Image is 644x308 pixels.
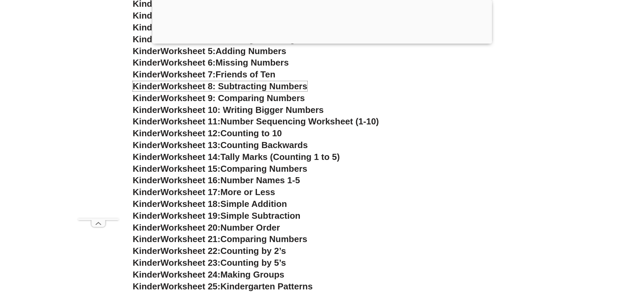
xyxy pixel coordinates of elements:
span: Kinder [133,93,161,103]
span: Worksheet 20: [161,222,220,233]
span: Counting to 10 [220,128,282,138]
iframe: Advertisement [78,16,119,218]
span: Worksheet 6: [161,57,216,68]
span: Kinder [133,234,161,244]
span: Worksheet 10: Writing Bigger Numbers [161,105,324,115]
span: Worksheet 4: [161,34,216,44]
span: Worksheet 19: [161,211,220,221]
span: Kinder [133,164,161,174]
span: Counting by 5’s [220,258,286,268]
span: Worksheet 24: [161,269,220,280]
span: Worksheet 13: [161,140,220,150]
a: KinderWorksheet 9: Comparing Numbers [133,93,305,103]
span: Kinder [133,57,161,68]
span: Worksheet 25: [161,281,220,291]
span: Comparing Numbers [220,164,307,174]
a: KinderWorksheet 4:Counting & Adding Numbers [133,34,336,44]
span: Kinder [133,81,161,91]
span: Worksheet 17: [161,187,220,197]
span: Worksheet 5: [161,46,216,56]
span: Missing Numbers [216,57,289,68]
span: Kinder [133,34,161,44]
span: Counting & Adding Numbers [216,34,336,44]
span: Worksheet 8: Subtracting Numbers [161,81,307,91]
span: Kinder [133,22,161,32]
span: Kinder [133,187,161,197]
a: KinderWorksheet 10: Writing Bigger Numbers [133,105,324,115]
span: Kinder [133,140,161,150]
a: KinderWorksheet 7:Friends of Ten [133,69,276,79]
span: Number Sequencing Worksheet (1-10) [220,116,379,126]
span: Kinder [133,152,161,162]
span: Kinder [133,105,161,115]
span: Comparing Numbers [220,234,307,244]
span: Counting by 2’s [220,246,286,256]
span: Kinder [133,199,161,209]
span: Simple Addition [220,199,287,209]
a: KinderWorksheet 8: Subtracting Numbers [133,81,307,91]
span: Kinder [133,269,161,280]
a: KinderWorksheet 5:Adding Numbers [133,46,286,56]
span: Making Groups [220,269,284,280]
span: Number Order [220,222,280,233]
span: Worksheet 22: [161,246,220,256]
span: Kinder [133,281,161,291]
span: Kinder [133,246,161,256]
span: Kinder [133,175,161,185]
span: Worksheet 7: [161,69,216,79]
span: Worksheet 23: [161,258,220,268]
span: Worksheet 11: [161,116,220,126]
span: Number Names 1-5 [220,175,300,185]
a: KinderWorksheet 6:Missing Numbers [133,57,289,68]
span: Adding Numbers [216,46,286,56]
span: Tally Marks (Counting 1 to 5) [220,152,340,162]
span: Kindergarten Patterns [220,281,313,291]
span: Counting Backwards [220,140,308,150]
span: Worksheet 18: [161,199,220,209]
span: Worksheet 9: Comparing Numbers [161,93,305,103]
span: More or Less [220,187,275,197]
span: Kinder [133,10,161,21]
a: KinderWorksheet 3:Counting&Matching Numbers [133,22,340,32]
span: Friends of Ten [216,69,276,79]
span: Simple Subtraction [220,211,301,221]
span: Worksheet 15: [161,164,220,174]
a: KinderWorksheet 2:Writing&Counting Numbers [133,10,331,21]
span: Worksheet 21: [161,234,220,244]
span: Kinder [133,116,161,126]
span: Kinder [133,258,161,268]
span: Kinder [133,128,161,138]
span: Kinder [133,222,161,233]
span: Kinder [133,46,161,56]
span: Worksheet 16: [161,175,220,185]
span: Worksheet 14: [161,152,220,162]
span: Kinder [133,211,161,221]
iframe: Chat Widget [531,232,644,308]
span: Kinder [133,69,161,79]
span: Worksheet 12: [161,128,220,138]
